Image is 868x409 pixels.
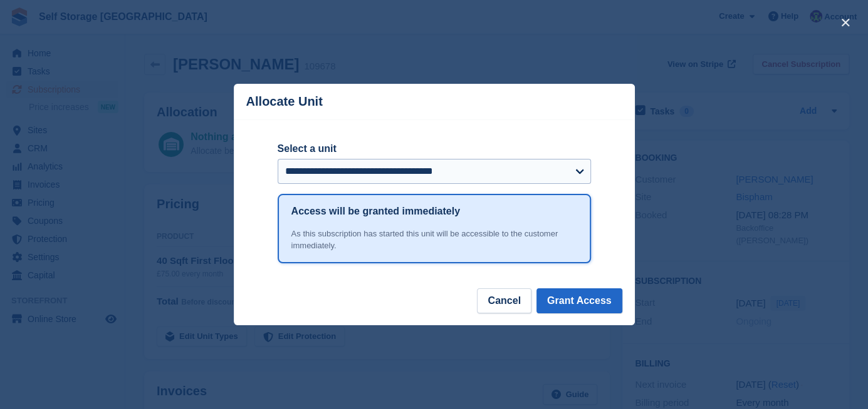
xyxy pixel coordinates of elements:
h1: Access will be granted immediately [291,204,460,219]
label: Select a unit [278,141,591,156]
button: Cancel [477,288,531,313]
div: As this subscription has started this unit will be accessible to the customer immediately. [291,228,577,252]
button: close [835,13,855,33]
p: Allocate Unit [246,94,323,109]
button: Grant Access [536,288,622,313]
